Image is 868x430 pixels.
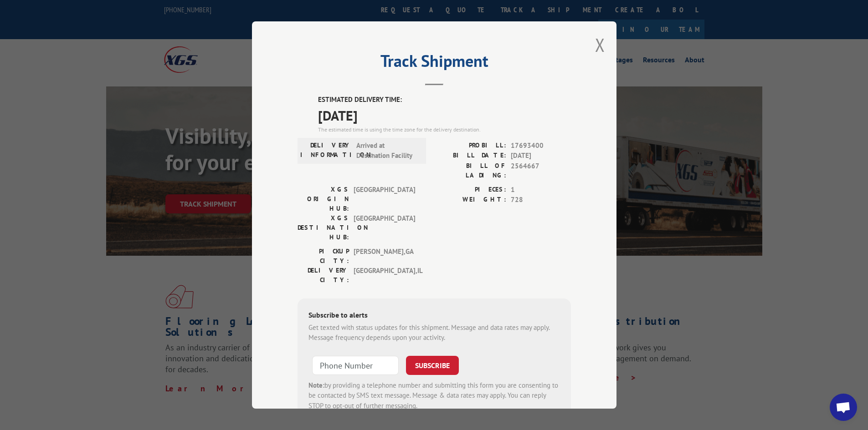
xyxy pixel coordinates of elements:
label: DELIVERY CITY: [298,266,349,285]
label: WEIGHT: [434,195,506,205]
span: [DATE] [318,105,571,126]
label: BILL OF LADING: [434,161,506,180]
span: [GEOGRAPHIC_DATA] [354,213,415,242]
label: XGS DESTINATION HUB: [298,213,349,242]
strong: Note: [308,381,324,390]
div: Open chat [830,394,857,421]
button: Close modal [595,33,605,57]
label: XGS ORIGIN HUB: [298,185,349,213]
span: 728 [511,195,571,205]
label: PROBILL: [434,141,506,151]
label: ESTIMATED DELIVERY TIME: [318,95,571,105]
span: [GEOGRAPHIC_DATA] [354,185,415,213]
h2: Track Shipment [298,55,571,72]
label: BILL DATE: [434,151,506,161]
label: DELIVERY INFORMATION: [300,141,352,161]
span: [PERSON_NAME] , GA [354,247,415,266]
div: by providing a telephone number and submitting this form you are consenting to be contacted by SM... [308,380,560,411]
label: PICKUP CITY: [298,247,349,266]
span: [DATE] [511,151,571,161]
div: Get texted with status updates for this shipment. Message and data rates may apply. Message frequ... [308,323,560,343]
div: The estimated time is using the time zone for the delivery destination. [318,126,571,134]
label: PIECES: [434,185,506,195]
span: 1 [511,185,571,195]
button: SUBSCRIBE [406,356,459,375]
div: Subscribe to alerts [308,309,560,323]
span: [GEOGRAPHIC_DATA] , IL [354,266,415,285]
span: 2564667 [511,161,571,180]
span: Arrived at Destination Facility [356,141,418,161]
span: 17693400 [511,141,571,151]
input: Phone Number [312,356,399,375]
